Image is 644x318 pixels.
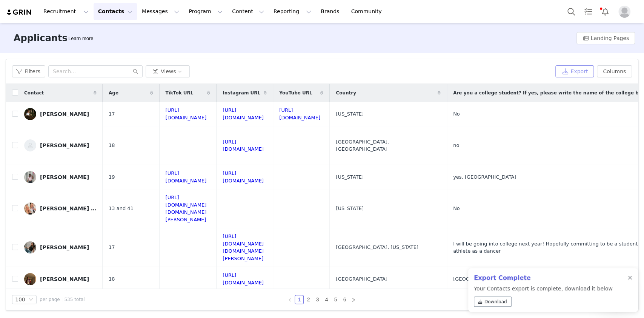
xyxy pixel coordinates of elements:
a: Brands [316,3,346,20]
button: Reporting [269,3,316,20]
span: [GEOGRAPHIC_DATA], [GEOGRAPHIC_DATA] [336,138,441,153]
img: d310ccd0-df25-4309-aa90-d9631f6e1a77.jpg [24,273,36,285]
li: Previous Page [286,295,295,304]
a: 2 [304,295,312,304]
a: [PERSON_NAME] [24,108,97,120]
a: [PERSON_NAME] [24,171,97,183]
a: [URL][DOMAIN_NAME] [223,107,264,120]
div: [PERSON_NAME] [40,276,89,282]
span: [GEOGRAPHIC_DATA], [US_STATE] [336,244,418,251]
span: Instagram URL [223,90,260,96]
a: [URL][DOMAIN_NAME] [223,170,264,184]
i: icon: down [29,297,33,303]
button: Filters [12,65,45,77]
a: 3 [313,295,321,304]
h3: Applicants [14,31,68,45]
span: 17 [109,110,115,118]
a: [PERSON_NAME] [24,241,97,253]
a: [URL][DOMAIN_NAME] [223,272,264,286]
a: [URL][DOMAIN_NAME] [166,107,207,120]
i: icon: search [133,69,138,74]
a: [URL][DOMAIN_NAME] [166,170,207,184]
button: Export [555,65,594,77]
span: no [453,142,459,149]
li: 3 [313,295,322,304]
a: Tasks [580,3,596,20]
img: 1ec7cb7e-d2cb-4352-884a-fdb3998a17e1.jpg [24,108,36,120]
a: [URL][DOMAIN_NAME] [279,107,320,120]
p: Your Contacts export is complete, download it below [474,285,613,310]
button: Content [227,3,269,20]
span: 13 and 41 [109,205,134,212]
button: Notifications [597,3,613,20]
div: [PERSON_NAME] [40,111,89,117]
a: Download [474,296,512,307]
span: No [453,205,460,212]
div: [PERSON_NAME] [40,244,89,250]
img: 503f255c-e628-40b2-b356-cba75cc07efe.jpg [24,202,36,215]
span: [US_STATE] [336,173,364,181]
span: [US_STATE] [336,110,364,118]
div: Tooltip anchor [67,35,95,42]
a: [PERSON_NAME] [24,139,97,151]
img: grin logo [6,9,32,16]
button: Program [184,3,227,20]
div: [PERSON_NAME] [40,174,89,180]
img: df5cdc98-63fe-452c-bd51-7a26de0d7fbd.jpg [24,241,36,253]
span: TikTok URL [166,90,194,96]
img: placeholder-profile.jpg [618,6,630,18]
a: 4 [322,295,330,304]
a: [URL][DOMAIN_NAME][DOMAIN_NAME][PERSON_NAME] [223,233,264,261]
h2: Export Complete [474,273,613,282]
a: [PERSON_NAME] [24,273,97,285]
input: Search... [48,65,143,77]
div: [PERSON_NAME] [40,142,89,148]
button: Views [146,65,190,77]
i: icon: left [288,298,292,302]
button: Landing Pages [576,32,635,44]
span: Download [484,298,507,305]
a: [URL][DOMAIN_NAME] [223,139,264,152]
span: YouTube URL [279,90,312,96]
span: 18 [109,142,115,149]
span: 19 [109,173,115,181]
span: Country [336,90,356,96]
div: 100 [15,295,25,304]
span: 17 [109,244,115,251]
img: fd06a693-ee60-441c-93ff-447199ad114a--s.jpg [24,139,36,151]
img: eceee386-6871-4162-b569-de1baddd40c6.jpg [24,171,36,183]
span: per page | 535 total [40,296,85,303]
li: 2 [304,295,313,304]
span: No [453,110,460,118]
a: Community [347,3,390,20]
a: 6 [340,295,349,304]
a: 1 [295,295,303,304]
i: icon: right [351,298,356,302]
li: 5 [331,295,340,304]
button: Columns [597,65,632,77]
li: 1 [295,295,304,304]
span: Age [109,90,118,96]
span: 18 [109,275,115,283]
div: [PERSON_NAME] and [PERSON_NAME] [40,205,97,211]
button: Messages [137,3,184,20]
li: 4 [322,295,331,304]
span: Contact [24,90,44,96]
span: [US_STATE] [336,205,364,212]
button: Contacts [94,3,137,20]
button: Search [563,3,579,20]
span: yes, [GEOGRAPHIC_DATA] [453,173,516,181]
span: [GEOGRAPHIC_DATA][US_STATE] [453,275,532,283]
li: 6 [340,295,349,304]
button: Profile [614,6,638,18]
a: 5 [331,295,340,304]
li: Next Page [349,295,358,304]
button: Recruitment [39,3,93,20]
a: [PERSON_NAME] and [PERSON_NAME] [24,202,97,215]
a: [URL][DOMAIN_NAME][DOMAIN_NAME][PERSON_NAME] [166,195,207,222]
span: [GEOGRAPHIC_DATA] [336,275,387,283]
